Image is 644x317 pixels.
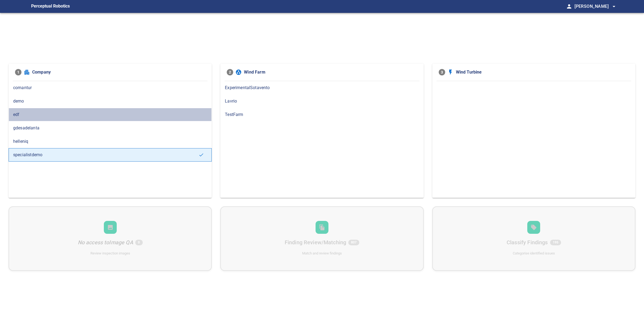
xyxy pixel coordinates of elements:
span: arrow_drop_down [611,3,617,10]
span: ExperimentalSotavento [225,85,419,91]
div: demo [9,94,212,108]
div: TestFarm [220,108,423,121]
span: 2 [227,69,233,75]
div: ExperimentalSotavento [220,81,423,94]
span: gdesadelanta [13,125,207,131]
span: Wind Farm [244,69,417,75]
div: edf [9,108,212,121]
span: comantur [13,85,207,91]
button: [PERSON_NAME] [572,1,617,12]
div: specialistdemo [9,148,212,162]
span: specialistdemo [13,152,199,158]
span: demo [13,98,207,104]
span: TestFarm [225,111,419,118]
span: Company [32,69,205,75]
span: 1 [15,69,21,75]
span: 3 [439,69,445,75]
span: edf [13,111,207,118]
span: [PERSON_NAME] [575,3,617,10]
div: helleniq [9,135,212,148]
span: Lavrio [225,98,419,104]
figcaption: Perceptual Robotics [31,2,70,11]
div: comantur [9,81,212,94]
div: Lavrio [220,94,423,108]
span: helleniq [13,138,207,145]
span: Wind Turbine [456,69,629,75]
div: gdesadelanta [9,121,212,135]
span: person [566,3,572,10]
